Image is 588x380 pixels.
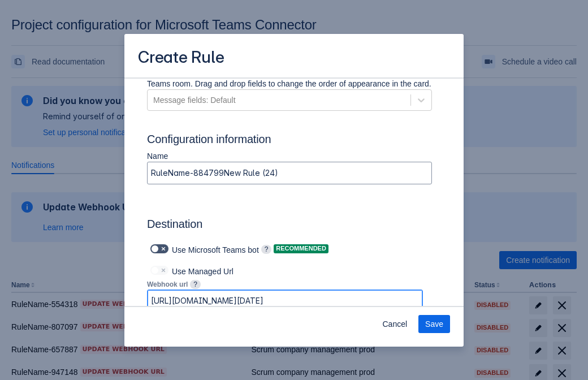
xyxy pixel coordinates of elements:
[425,315,443,333] span: Save
[382,315,407,333] span: Cancel
[190,280,201,289] span: ?
[190,279,201,288] a: ?
[147,132,441,150] h3: Configuration information
[147,262,423,278] div: Use Managed Url
[148,291,422,311] input: Please enter the webhook url here
[138,47,224,70] h3: Create Rule
[147,280,188,288] span: Webhook url
[418,315,450,333] button: Save
[375,315,414,333] button: Cancel
[147,217,432,235] h3: Destination
[274,245,328,252] span: Recommended
[153,94,236,106] div: Message fields: Default
[148,163,431,183] input: Please enter the name of the rule here
[261,245,272,254] span: ?
[147,241,259,257] div: Use Microsoft Teams bot
[147,150,432,162] p: Name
